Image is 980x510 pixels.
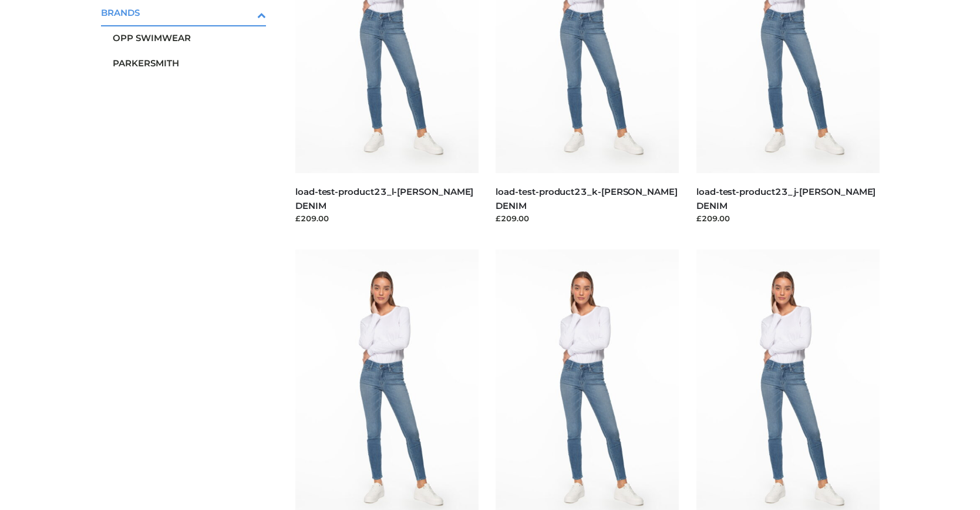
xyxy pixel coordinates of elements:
span: OPP SWIMWEAR [113,31,267,45]
a: load-test-product23_l-[PERSON_NAME] DENIM [295,186,473,211]
div: £209.00 [295,212,479,224]
span: BRANDS [101,6,267,19]
div: £209.00 [696,212,880,224]
div: £209.00 [496,212,679,224]
a: OPP SWIMWEAR [113,25,267,50]
a: PARKERSMITH [113,50,267,76]
a: load-test-product23_j-[PERSON_NAME] DENIM [696,186,875,211]
a: load-test-product23_k-[PERSON_NAME] DENIM [496,186,677,211]
span: PARKERSMITH [113,56,267,70]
